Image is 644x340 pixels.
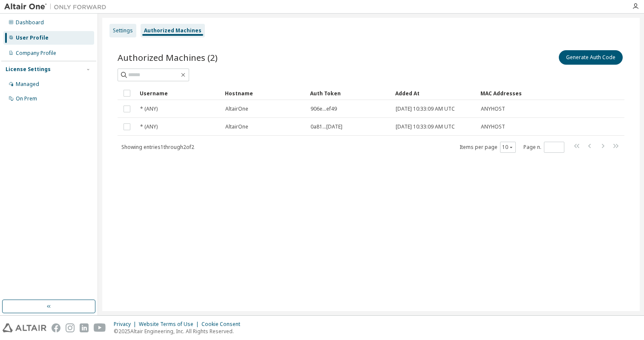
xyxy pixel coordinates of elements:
div: Hostname [225,86,303,100]
span: 0a81...[DATE] [310,123,342,130]
span: ANYHOST [481,123,505,130]
div: License Settings [6,66,51,73]
span: Authorized Machines (2) [118,51,218,63]
div: Authorized Machines [144,27,201,34]
img: instagram.svg [66,323,75,332]
div: Privacy [114,321,139,328]
button: 10 [502,144,514,151]
div: Company Profile [16,50,56,57]
div: User Profile [16,34,49,41]
span: ANYHOST [481,106,505,112]
span: [DATE] 10:33:09 AM UTC [396,106,455,112]
div: Website Terms of Use [139,321,201,328]
div: Settings [113,27,133,34]
span: Showing entries 1 through 2 of 2 [121,143,194,151]
span: [DATE] 10:33:09 AM UTC [396,123,455,130]
span: * (ANY) [140,123,158,130]
div: On Prem [16,95,37,102]
span: Items per page [460,142,516,153]
img: Altair One [4,3,111,11]
span: 906e...ef49 [310,106,337,112]
span: Page n. [523,142,564,153]
div: MAC Addresses [480,86,535,100]
div: Auth Token [310,86,388,100]
span: AltairOne [225,106,248,112]
img: youtube.svg [94,323,106,332]
div: Dashboard [16,19,44,26]
div: Cookie Consent [201,321,245,328]
span: AltairOne [225,123,248,130]
span: * (ANY) [140,106,158,112]
div: Username [140,86,218,100]
button: Generate Auth Code [559,50,623,65]
img: linkedin.svg [80,323,89,332]
div: Managed [16,81,39,88]
img: facebook.svg [52,323,60,332]
p: © 2025 Altair Engineering, Inc. All Rights Reserved. [114,328,245,335]
img: altair_logo.svg [3,323,46,332]
div: Added At [395,86,474,100]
